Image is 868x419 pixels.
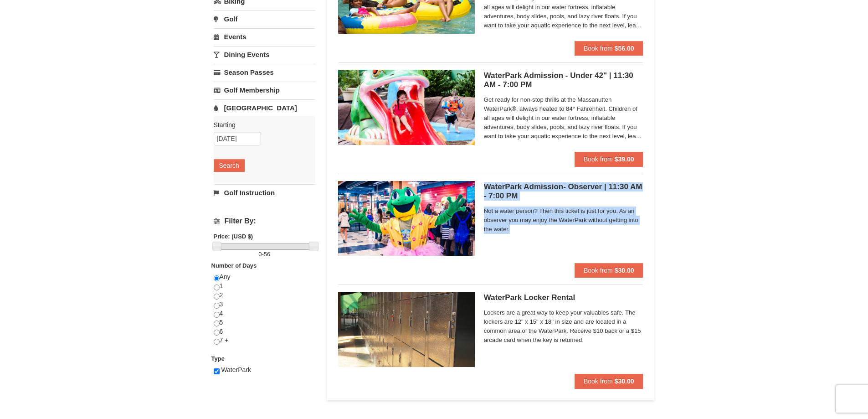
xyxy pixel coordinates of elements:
[214,120,308,129] label: Starting
[214,233,253,240] strong: Price: (USD $)
[615,378,634,385] strong: $30.00
[615,45,634,52] strong: $56.00
[338,70,475,145] img: 6619917-1570-0b90b492.jpg
[575,263,643,278] button: Book from $30.00
[214,28,315,45] a: Events
[584,267,613,274] span: Book from
[584,378,613,385] span: Book from
[211,262,257,269] strong: Number of Days
[484,308,643,345] span: Lockers are a great way to keep your valuables safe. The lockers are 12" x 15" x 18" in size and ...
[214,10,315,27] a: Golf
[214,250,315,259] label: -
[214,217,315,225] h4: Filter By:
[214,82,315,98] a: Golf Membership
[575,41,643,56] button: Book from $56.00
[338,181,475,256] img: 6619917-1587-675fdf84.jpg
[221,366,251,373] span: WaterPark
[214,159,245,172] button: Search
[214,64,315,81] a: Season Passes
[484,71,643,89] h5: WaterPark Admission - Under 42" | 11:30 AM - 7:00 PM
[214,46,315,63] a: Dining Events
[484,207,643,234] span: Not a water person? Then this ticket is just for you. As an observer you may enjoy the WaterPark ...
[575,152,643,166] button: Book from $39.00
[214,273,315,354] div: Any 1 2 3 4 5 6 7 +
[575,374,643,388] button: Book from $30.00
[258,251,262,258] span: 0
[338,292,475,367] img: 6619917-1005-d92ad057.png
[264,251,270,258] span: 56
[615,267,634,274] strong: $30.00
[484,293,643,302] h5: WaterPark Locker Rental
[211,355,225,362] strong: Type
[584,155,613,163] span: Book from
[484,95,643,141] span: Get ready for non-stop thrills at the Massanutten WaterPark®, always heated to 84° Fahrenheit. Ch...
[615,155,634,163] strong: $39.00
[214,99,315,116] a: [GEOGRAPHIC_DATA]
[484,182,643,201] h5: WaterPark Admission- Observer | 11:30 AM - 7:00 PM
[584,45,613,52] span: Book from
[214,184,315,201] a: Golf Instruction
